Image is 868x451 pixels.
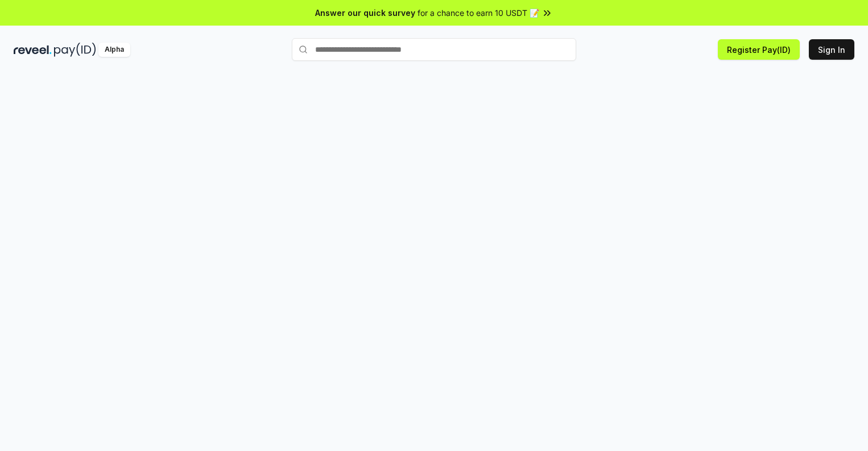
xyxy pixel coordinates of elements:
[315,7,415,19] span: Answer our quick survey
[54,43,96,57] img: pay_id
[98,43,130,57] div: Alpha
[14,43,52,57] img: reveel_dark
[809,39,854,60] button: Sign In
[418,7,539,19] span: for a chance to earn 10 USDT 📝
[718,39,800,60] button: Register Pay(ID)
